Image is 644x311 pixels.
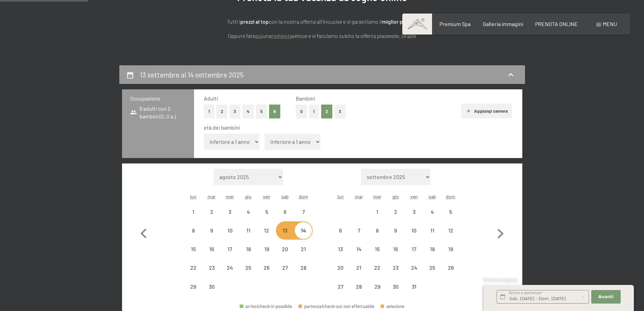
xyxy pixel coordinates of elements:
div: Wed Oct 22 2025 [368,259,386,277]
div: Wed Oct 15 2025 [368,240,386,258]
div: arrivo/check-in non effettuabile [423,259,442,277]
button: 4 [242,105,254,118]
div: Wed Oct 01 2025 [368,202,386,221]
div: arrivo/check-in non effettuabile [368,240,386,258]
div: 10 [221,228,238,245]
div: 27 [332,284,349,301]
div: 5 [258,209,275,226]
abbr: martedì [355,194,363,199]
div: 10 [405,228,422,245]
div: arrivo/check-in non effettuabile [294,240,312,258]
div: Wed Sep 17 2025 [221,240,239,258]
div: 16 [387,246,404,263]
div: 23 [387,265,404,282]
div: Sat Sep 27 2025 [276,259,294,277]
div: 4 [240,209,257,226]
div: 1 [369,209,386,226]
div: 14 [351,246,367,263]
div: 18 [424,246,441,263]
div: Sun Oct 26 2025 [442,259,460,277]
a: PRENOTA ONLINE [535,21,578,27]
div: 28 [351,284,367,301]
div: arrivo/check-in non effettuabile [258,202,276,221]
div: 24 [221,265,238,282]
div: arrivo/check-in non effettuabile [221,202,239,221]
div: arrivo/check-in non effettuabile [442,259,460,277]
span: Bambini [296,95,315,102]
div: 12 [258,228,275,245]
div: 14 [295,228,312,245]
div: arrivo/check-in non effettuabile [202,259,221,277]
div: Wed Sep 10 2025 [221,221,239,240]
div: 1 [185,209,202,226]
a: Premium Spa [439,21,471,27]
div: 30 [203,284,220,301]
div: Thu Sep 25 2025 [239,259,258,277]
div: arrivo/check-in non effettuabile [405,202,423,221]
div: 17 [405,246,422,263]
button: Mese precedente [134,169,153,296]
h2: 13 settembre al 14 settembre 2025 [140,70,244,79]
div: arrivo/check-in non effettuabile [294,259,312,277]
button: 5 [256,105,267,118]
div: 19 [442,246,459,263]
div: arrivo/check-in non effettuabile [350,259,368,277]
div: arrivo/check-in non effettuabile [221,259,239,277]
div: 5 [442,209,459,226]
button: 2 [216,105,228,118]
div: arrivo/check-in non effettuabile [368,221,386,240]
div: arrivo/check-in non effettuabile [258,240,276,258]
div: Wed Oct 08 2025 [368,221,386,240]
div: arrivo/check-in non effettuabile [239,221,258,240]
strong: miglior prezzo [382,18,415,25]
div: arrivo/check-in non effettuabile [276,221,294,240]
div: arrivo/check-in non effettuabile [442,221,460,240]
div: arrivo/check-in possibile [240,304,292,309]
div: 16 [203,246,220,263]
div: arrivo/check-in non effettuabile [331,259,350,277]
div: 26 [258,265,275,282]
div: 3 [405,209,422,226]
div: Fri Sep 12 2025 [258,221,276,240]
div: Fri Oct 31 2025 [405,277,423,295]
div: Thu Sep 18 2025 [239,240,258,258]
div: arrivo/check-in non effettuabile [442,202,460,221]
div: Mon Oct 13 2025 [331,240,350,258]
div: Thu Oct 16 2025 [386,240,405,258]
div: 7 [295,209,312,226]
p: Oppure fate una veloce e vi facciamo subito la offerta piacevole. Grazie [153,31,491,40]
p: Tutti i con la nostra offerta all'incusive e vi garantiamo il ! [153,17,491,26]
div: Fri Sep 26 2025 [258,259,276,277]
a: Galleria immagini [483,21,523,27]
div: 8 [185,228,202,245]
div: 22 [185,265,202,282]
div: Fri Sep 05 2025 [258,202,276,221]
span: 6 adulti con 2 bambini (0, 0 a.) [130,105,186,120]
abbr: sabato [281,194,289,199]
div: arrivo/check-in non effettuabile [405,259,423,277]
div: arrivo/check-in non effettuabile [258,259,276,277]
div: Sun Oct 05 2025 [442,202,460,221]
a: quì [255,32,263,39]
div: Sun Sep 28 2025 [294,259,312,277]
div: Sat Sep 06 2025 [276,202,294,221]
div: arrivo/check-in non effettuabile [276,202,294,221]
div: partenza/check-out non effettuabile [299,304,374,309]
div: 26 [442,265,459,282]
div: Sat Oct 04 2025 [423,202,442,221]
div: 17 [221,246,238,263]
div: Mon Oct 20 2025 [331,259,350,277]
span: Adulti [204,95,218,102]
div: arrivo/check-in non effettuabile [202,221,221,240]
div: arrivo/check-in non effettuabile [386,259,405,277]
div: arrivo/check-in non effettuabile [276,240,294,258]
div: arrivo/check-in non effettuabile [368,277,386,295]
div: arrivo/check-in non effettuabile [294,221,312,240]
div: arrivo/check-in non effettuabile [350,221,368,240]
span: Richiesta express [483,277,517,283]
div: Sun Sep 14 2025 [294,221,312,240]
div: arrivo/check-in non effettuabile [386,277,405,295]
div: Mon Sep 22 2025 [184,259,202,277]
div: 6 [277,209,293,226]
